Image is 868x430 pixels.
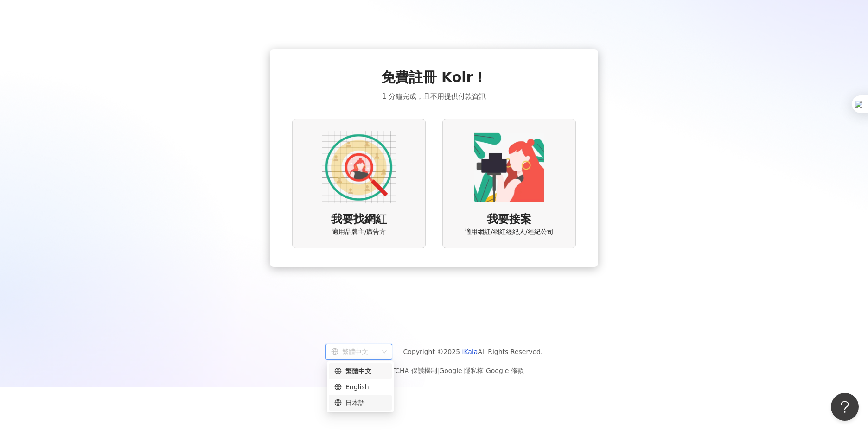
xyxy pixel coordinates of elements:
img: KOL identity option [472,130,546,204]
span: 我要接案 [487,212,531,228]
span: 1 分鐘完成，且不用提供付款資訊 [382,91,486,102]
div: 繁體中文 [334,366,386,376]
a: Google 隱私權 [439,367,484,374]
span: 我要找網紅 [331,212,387,228]
span: 本站採用 reCAPTCHA 保護機制 [344,365,523,376]
div: English [334,382,386,392]
a: iKala [462,348,478,355]
div: 日本語 [334,398,386,408]
a: Google 條款 [486,367,524,374]
span: | [484,367,486,374]
img: AD identity option [322,130,396,204]
span: 適用品牌主/廣告方 [332,228,386,237]
div: 繁體中文 [331,344,378,359]
span: 適用網紅/網紅經紀人/經紀公司 [465,228,553,237]
iframe: Help Scout Beacon - Open [831,393,859,421]
span: 免費註冊 Kolr！ [381,68,487,87]
span: | [437,367,440,374]
span: Copyright © 2025 All Rights Reserved. [403,346,543,357]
